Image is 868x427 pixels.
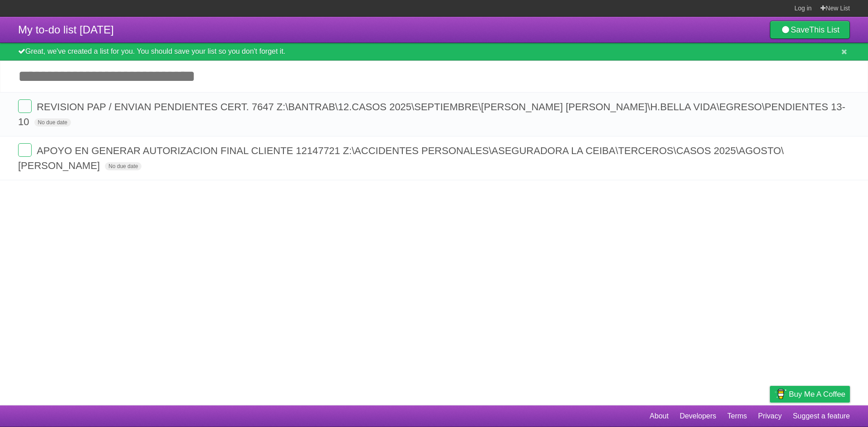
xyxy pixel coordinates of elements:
label: Done [18,143,32,157]
span: No due date [34,118,71,127]
a: SaveThis List [770,21,850,39]
span: Buy me a coffee [789,386,845,402]
span: My to-do list [DATE] [18,23,114,36]
span: No due date [105,162,142,170]
a: Terms [727,408,747,425]
b: This List [809,25,840,34]
label: Done [18,99,32,113]
a: Privacy [758,408,782,425]
span: REVISION PAP / ENVIAN PENDIENTES CERT. 7647 Z:\BANTRAB\12.CASOS 2025\SEPTIEMBRE\[PERSON_NAME] [PE... [18,101,845,127]
span: APOYO EN GENERAR AUTORIZACION FINAL CLIENTE 12147721 Z:\ACCIDENTES PERSONALES\ASEGURADORA LA CEIB... [18,145,784,171]
img: Buy me a coffee [774,386,787,402]
a: Developers [679,408,716,425]
a: About [650,408,669,425]
a: Buy me a coffee [770,386,850,403]
a: Suggest a feature [793,408,850,425]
